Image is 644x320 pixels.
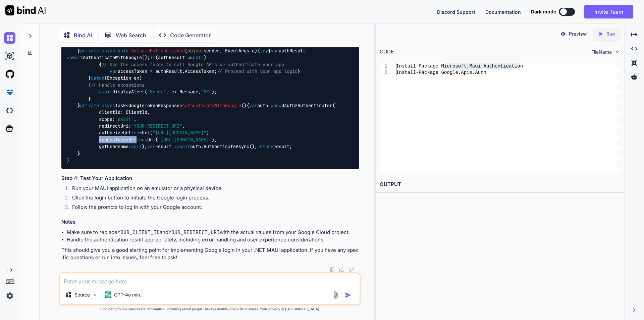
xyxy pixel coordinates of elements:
[67,27,354,164] code: Microsoft.Maui.Authentication; Google.Apis.Auth; System.Net.Http.Headers; : { ClientId = ; { Init...
[110,68,118,74] span: var
[271,48,279,54] span: var
[147,89,166,95] span: "Error"
[118,48,128,54] span: void
[92,292,98,298] img: Pick Models
[591,49,612,55] span: FileName
[437,9,475,15] span: Discord Support
[131,123,182,129] span: "YOUR_REDIRECT_URI"
[396,70,486,75] span: Install-Package Google.Apis.Auth
[69,55,83,61] span: await
[187,48,204,54] span: object
[4,105,15,116] img: darkCloudIdeIcon
[131,144,142,150] span: null
[182,102,241,108] span: AuthenticateWithGoogle
[80,48,257,54] span: ( )
[170,31,211,39] p: Code Generator
[91,82,145,88] span: // Handle exceptions
[61,246,359,262] p: This should give you a good starting point for implementing Google login in your .NET MAUI applic...
[67,194,359,203] li: Click the login button to initiate the Google login process.
[339,267,344,272] img: like
[348,267,354,272] img: dislike
[99,89,112,95] span: await
[105,291,111,298] img: GPT-4o mini
[80,102,99,108] span: private
[67,203,359,213] li: Follow the prompts to log in with your Google account.
[569,31,587,37] p: Preview
[115,116,134,122] span: "email"
[114,291,143,298] p: GPT-4o min..
[67,229,359,236] li: Make sure to replace and with the actual values from your Google Cloud project.
[61,218,359,226] h3: Notes
[531,8,556,15] span: Dark mode
[91,75,104,81] span: catch
[376,177,624,192] h2: OUTPUT
[273,102,281,108] span: new
[80,48,99,54] span: private
[116,31,146,39] p: Web Search
[61,175,359,182] h3: Step 4: Test Your Application
[257,144,273,150] span: return
[380,48,394,56] div: CODE
[584,5,633,18] button: Invite Team
[330,267,335,272] img: copy
[150,55,155,61] span: if
[102,48,115,54] span: async
[67,185,359,194] li: Run your MAUI application on an emulator or a physical device.
[67,236,359,244] li: Handle the authentication result appropriately, including error handling and user experience cons...
[606,31,615,37] p: Run
[380,70,387,76] div: 2
[187,48,255,54] span: sender, EventArgs e
[102,102,115,108] span: async
[4,290,15,302] img: settings
[139,137,147,143] span: new
[134,130,142,136] span: new
[614,49,620,55] img: chevron down
[147,144,155,150] span: var
[560,31,566,37] img: preview
[177,144,190,150] span: await
[102,61,284,67] span: // Use the access token to call Google APIs or authenticate your app
[485,8,521,15] button: Documentation
[4,68,15,80] img: githubLight
[59,307,361,312] p: Bind can provide inaccurate information, including about people. Always double-check its answers....
[332,291,339,299] img: attachment
[4,87,15,98] img: premium
[201,89,212,95] span: "OK"
[396,63,523,69] span: Install-Package Microsoft.Maui.Authentication
[345,292,352,299] img: icon
[80,102,247,108] span: Task<GoogleTokenResponse> ()
[131,48,185,54] span: OnLoginButtonClicked
[117,229,160,236] code: YOUR_CLIENT_ID
[437,8,475,15] button: Discord Support
[74,291,90,298] p: Source
[249,102,257,108] span: var
[4,50,15,62] img: ai-studio
[158,137,212,143] span: "[URL][DOMAIN_NAME]"
[168,229,220,236] code: YOUR_REDIRECT_URI
[193,55,204,61] span: null
[4,32,15,44] img: chat
[260,48,268,54] span: try
[74,31,92,39] p: Bind AI
[380,63,387,70] div: 1
[153,130,206,136] span: "[URL][DOMAIN_NAME]"
[217,68,298,74] span: // Proceed with your app logic
[5,5,46,15] img: Bind AI
[485,9,521,15] span: Documentation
